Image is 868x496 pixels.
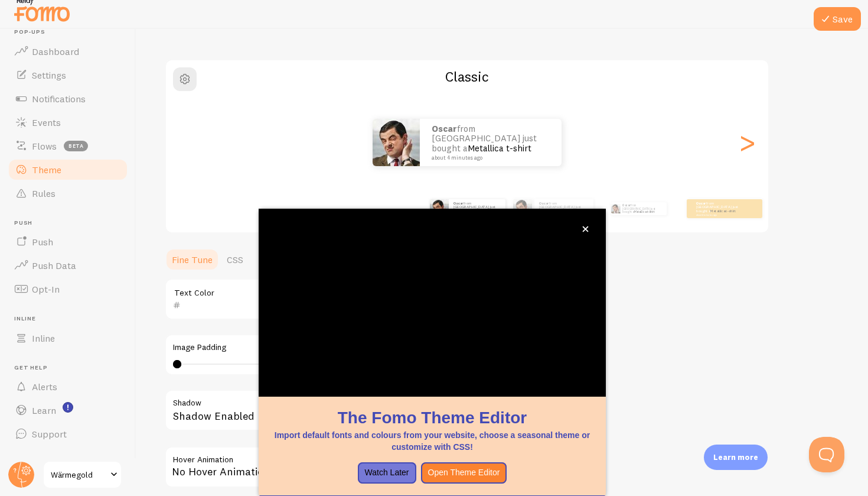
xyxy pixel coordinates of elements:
[165,248,220,271] a: Fine Tune
[63,402,73,413] svg: <p>Watch New Feature Tutorials!</p>
[358,462,416,484] button: Watch Later
[622,203,631,207] strong: Oscar
[51,468,107,482] span: Wärmegold
[7,277,129,301] a: Opt-In
[539,201,589,216] p: from [GEOGRAPHIC_DATA] just bought a
[7,134,129,158] a: Flows beta
[32,236,53,248] span: Push
[432,123,457,134] strong: Oscar
[165,446,519,488] div: No Hover Animation
[32,116,61,128] span: Events
[32,140,57,152] span: Flows
[43,461,122,489] a: Wärmegold
[7,63,129,87] a: Settings
[432,124,550,161] p: from [GEOGRAPHIC_DATA] just bought a
[7,375,129,398] a: Alerts
[740,100,754,185] div: Next slide
[14,315,129,323] span: Inline
[64,141,88,151] span: beta
[430,199,449,218] img: Fomo
[622,202,662,215] p: from [GEOGRAPHIC_DATA] just bought a
[32,69,66,81] span: Settings
[513,199,532,218] img: Fomo
[7,398,129,422] a: Learn
[704,445,768,470] div: Learn more
[32,93,86,105] span: Notifications
[273,429,592,453] p: Import default fonts and colours from your website, choose a seasonal theme or customize with CSS!
[173,342,511,353] label: Image Padding
[220,248,250,271] a: CSS
[32,332,55,344] span: Inline
[32,428,67,440] span: Support
[468,142,531,154] a: Metallica t-shirt
[7,111,129,134] a: Events
[273,406,592,429] h1: The Fomo Theme Editor
[165,390,519,433] div: Shadow Enabled
[32,381,57,393] span: Alerts
[421,462,507,484] button: Open Theme Editor
[14,28,129,36] span: Pop-ups
[7,254,129,277] a: Push Data
[713,452,758,463] p: Learn more
[539,201,549,206] strong: Oscar
[14,364,129,372] span: Get Help
[7,326,129,350] a: Inline
[7,158,129,181] a: Theme
[32,283,60,295] span: Opt-In
[453,201,464,206] strong: Oscar
[32,164,61,176] span: Theme
[809,437,844,472] iframe: Help Scout Beacon - Open
[7,87,129,111] a: Notifications
[32,404,56,416] span: Learn
[32,260,76,271] span: Push Data
[814,7,861,31] button: Save
[453,201,501,216] p: from [GEOGRAPHIC_DATA] just bought a
[7,230,129,254] a: Push
[7,40,129,63] a: Dashboard
[579,223,592,235] button: close,
[32,46,79,57] span: Dashboard
[696,213,742,216] small: about 4 minutes ago
[696,201,743,216] p: from [GEOGRAPHIC_DATA] just bought a
[14,219,129,227] span: Push
[710,209,736,213] a: Metallica t-shirt
[634,210,654,213] a: Metallica t-shirt
[7,422,129,446] a: Support
[166,67,768,86] h2: Classic
[373,119,420,166] img: Fomo
[32,187,56,199] span: Rules
[432,155,546,161] small: about 4 minutes ago
[7,181,129,205] a: Rules
[696,201,706,206] strong: Oscar
[611,204,620,213] img: Fomo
